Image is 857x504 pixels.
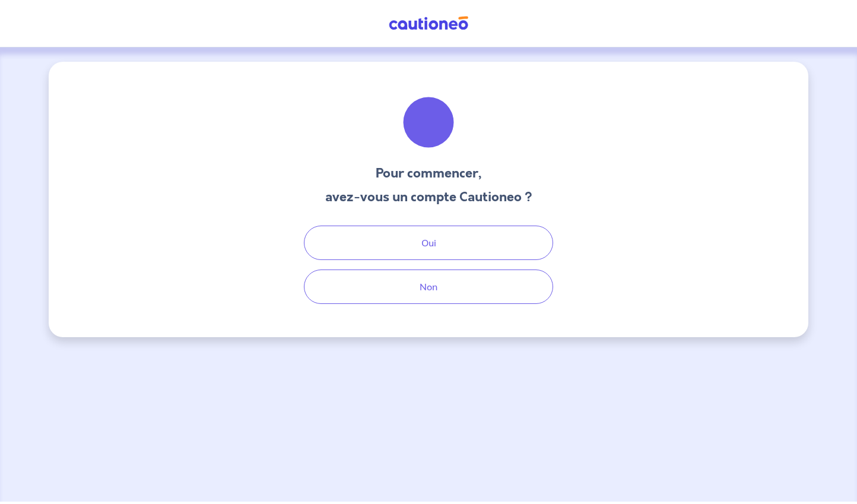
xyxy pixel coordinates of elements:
[325,164,532,183] h3: Pour commencer,
[396,90,461,154] img: illu_welcome.svg
[304,226,553,260] button: Oui
[384,16,473,31] img: Cautioneo
[304,270,553,304] button: Non
[325,188,532,207] h3: avez-vous un compte Cautioneo ?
